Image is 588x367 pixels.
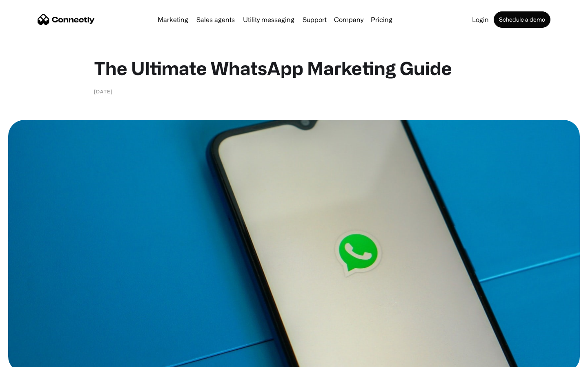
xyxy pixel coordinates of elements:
[334,14,363,25] div: Company
[299,16,330,23] a: Support
[240,16,298,23] a: Utility messaging
[494,11,550,28] a: Schedule a demo
[367,16,396,23] a: Pricing
[16,353,49,364] ul: Language list
[8,353,49,364] aside: Language selected: English
[94,57,494,79] h1: The Ultimate WhatsApp Marketing Guide
[94,87,113,95] div: [DATE]
[154,16,192,23] a: Marketing
[469,16,492,23] a: Login
[193,16,238,23] a: Sales agents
